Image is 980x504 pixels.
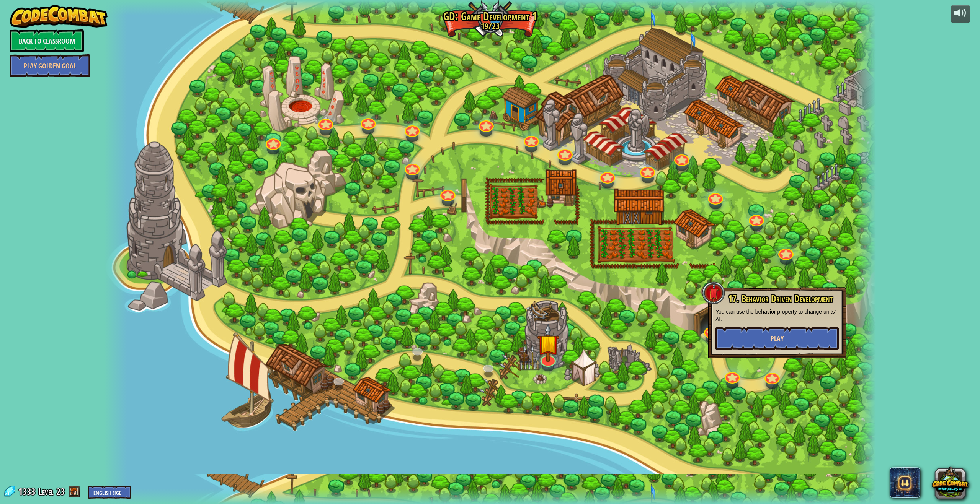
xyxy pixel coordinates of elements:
p: You can use the behavior property to change units' AI. [715,308,839,323]
a: Play Golden Goal [10,54,90,77]
button: Adjust volume [951,5,970,23]
a: Back to Classroom [10,29,84,52]
img: CodeCombat - Learn how to code by playing a game [10,5,108,28]
span: 23 [56,485,65,497]
img: level-banner-started.png [537,324,559,362]
button: Play [715,327,839,350]
span: 1333 [18,485,38,497]
span: Play [771,334,784,343]
span: Level [38,485,54,498]
span: 17. Behavior Driven Development [728,292,833,305]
